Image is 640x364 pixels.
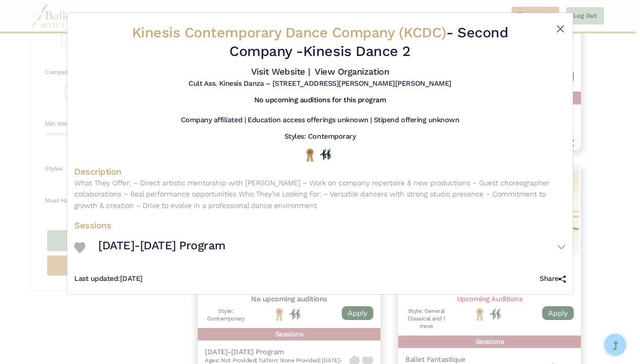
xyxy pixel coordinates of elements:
h2: - Kinesis Dance 2 [115,24,525,60]
h5: Company affiliated | [181,116,246,125]
p: What They Offer: – Direct artistic mentorship with [PERSON_NAME] – Work on company repertoire & n... [74,177,566,212]
img: Heart [74,242,85,253]
h5: No upcoming auditions for this program [254,96,386,105]
h4: Description [74,166,566,177]
h5: [DATE] [74,274,143,284]
a: View Organization [315,66,389,77]
h5: Share [540,274,566,284]
span: Kinesis Contemporary Dance Company (KCDC) [132,24,446,41]
h5: Stipend offering unknown [374,116,459,125]
button: [DATE]-[DATE] Program [98,235,566,260]
span: Last updated: [74,274,120,283]
img: In Person [320,148,331,160]
h5: Education access offerings unknown | [248,116,372,125]
a: Visit Website | [251,66,310,77]
img: National [304,148,316,162]
h5: Styles: Contemporary [284,132,356,141]
h3: [DATE]-[DATE] Program [98,238,226,253]
h4: Sessions [74,220,566,231]
span: Second Company - [229,24,508,60]
h5: Cult Ass. Kinesis Danza – [STREET_ADDRESS][PERSON_NAME][PERSON_NAME] [188,79,451,88]
button: Close [555,24,566,34]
